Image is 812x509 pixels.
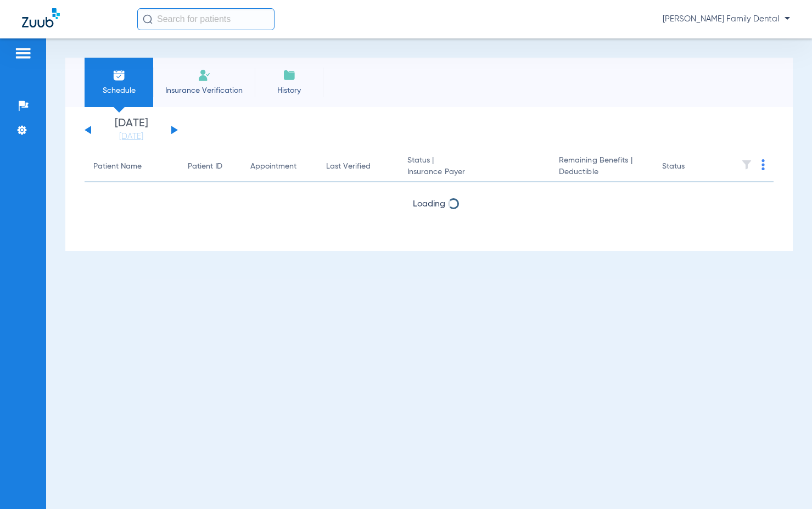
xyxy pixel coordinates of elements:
span: [PERSON_NAME] Family Dental [663,14,790,25]
span: Insurance Verification [161,85,247,96]
li: [DATE] [98,118,164,142]
img: filter.svg [741,159,752,170]
th: Remaining Benefits | [550,152,653,182]
img: Schedule [113,69,126,82]
th: Status | [399,152,550,182]
img: Zuub Logo [22,8,60,27]
img: Manual Insurance Verification [198,69,211,82]
th: Status [653,152,727,182]
img: hamburger-icon [14,47,32,60]
div: Patient Name [93,161,170,172]
div: Last Verified [326,161,390,172]
span: Deductible [559,166,645,178]
span: History [263,85,315,96]
span: Insurance Payer [407,166,541,178]
div: Patient ID [188,161,233,172]
img: Search Icon [143,14,153,24]
div: Appointment [250,161,309,172]
span: Loading [413,200,445,209]
div: Patient Name [93,161,142,172]
div: Last Verified [326,161,371,172]
span: Schedule [93,85,145,96]
input: Search for patients [137,8,275,30]
img: History [283,69,296,82]
div: Appointment [250,161,296,172]
div: Patient ID [188,161,222,172]
a: [DATE] [98,131,164,142]
img: group-dot-blue.svg [761,159,765,170]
